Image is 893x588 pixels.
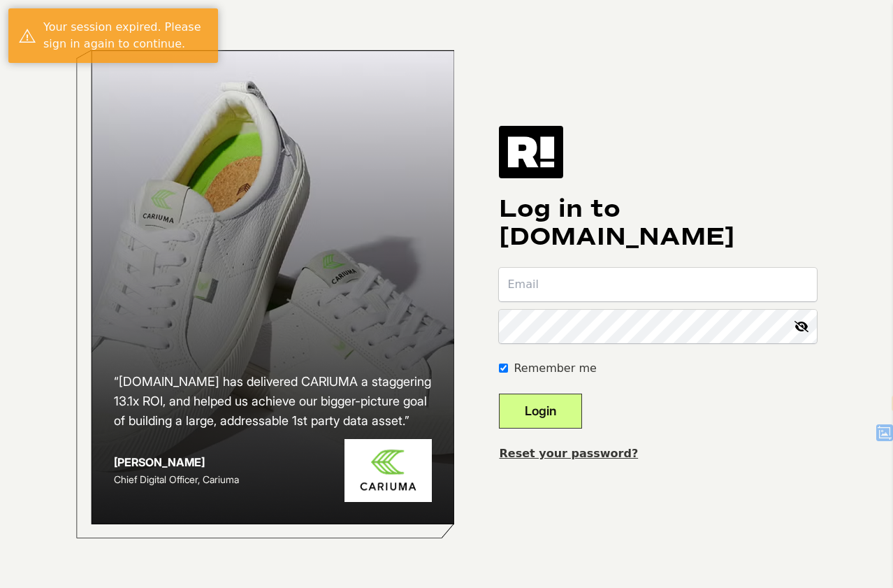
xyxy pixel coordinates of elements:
[514,360,596,377] label: Remember me
[499,268,817,301] input: Email
[114,372,433,431] h2: “[DOMAIN_NAME] has delivered CARIUMA a staggering 13.1x ROI, and helped us achieve our bigger-pic...
[499,447,638,460] a: Reset your password?
[344,439,432,503] img: Cariuma
[499,126,563,178] img: Retention.com
[114,473,239,485] span: Chief Digital Officer, Cariuma
[499,195,817,251] h1: Log in to [DOMAIN_NAME]
[499,394,582,429] button: Login
[43,19,208,52] div: Your session expired. Please sign in again to continue.
[114,455,205,469] strong: [PERSON_NAME]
